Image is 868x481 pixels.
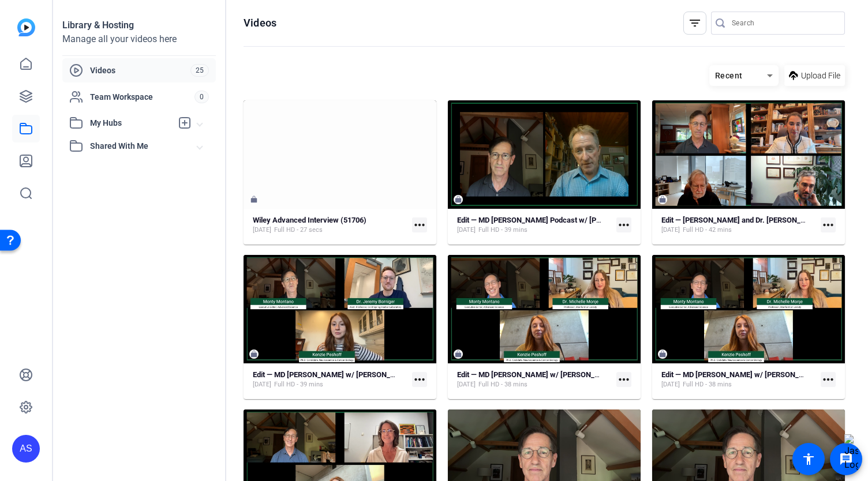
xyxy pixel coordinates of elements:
[253,370,407,389] a: Edit — MD [PERSON_NAME] w/ [PERSON_NAME][DATE]Full HD - 39 mins
[457,226,476,235] span: [DATE]
[253,216,407,235] a: Wiley Advanced Interview (51706)[DATE]Full HD - 27 secs
[412,217,427,232] mat-icon: more_horiz
[839,452,853,466] mat-icon: message
[802,452,815,466] mat-icon: accessibility
[661,370,816,389] a: Edit — MD [PERSON_NAME] w/ [PERSON_NAME] (Old Version)[DATE]Full HD - 38 mins
[253,226,271,235] span: [DATE]
[90,117,172,129] span: My Hubs
[90,140,197,152] span: Shared With Me
[62,18,216,32] div: Library & Hosting
[457,370,612,389] a: Edit — MD [PERSON_NAME] w/ [PERSON_NAME] (Final)[DATE]Full HD - 38 mins
[62,111,216,134] mat-expansion-panel-header: My Hubs
[715,71,743,80] span: Recent
[253,216,366,224] strong: Wiley Advanced Interview (51706)
[253,370,413,379] strong: Edit — MD [PERSON_NAME] w/ [PERSON_NAME]
[616,372,631,387] mat-icon: more_horiz
[478,226,527,235] span: Full HD - 39 mins
[457,370,641,379] strong: Edit — MD [PERSON_NAME] w/ [PERSON_NAME] (Final)
[801,70,840,82] span: Upload File
[253,380,271,389] span: [DATE]
[478,380,527,389] span: Full HD - 38 mins
[683,226,732,235] span: Full HD - 42 mins
[661,370,868,379] strong: Edit — MD [PERSON_NAME] w/ [PERSON_NAME] (Old Version)
[12,435,40,463] div: AS
[688,16,702,30] mat-icon: filter_list
[90,65,190,76] span: Videos
[274,226,323,235] span: Full HD - 27 secs
[62,134,216,157] mat-expansion-panel-header: Shared With Me
[661,380,680,389] span: [DATE]
[190,64,209,77] span: 25
[62,32,216,46] div: Manage all your videos here
[661,216,816,235] a: Edit — [PERSON_NAME] and Dr. [PERSON_NAME] (raw footage)[DATE]Full HD - 42 mins
[457,216,612,235] a: Edit — MD [PERSON_NAME] Podcast w/ [PERSON_NAME][DATE]Full HD - 39 mins
[661,226,680,235] span: [DATE]
[784,65,845,86] button: Upload File
[457,216,646,224] strong: Edit — MD [PERSON_NAME] Podcast w/ [PERSON_NAME]
[457,380,476,389] span: [DATE]
[821,217,836,232] mat-icon: more_horiz
[821,372,836,387] mat-icon: more_horiz
[90,91,194,103] span: Team Workspace
[412,372,427,387] mat-icon: more_horiz
[194,91,209,103] span: 0
[244,16,276,30] h1: Videos
[732,16,836,30] input: Search
[17,18,35,36] img: blue-gradient.svg
[616,217,631,232] mat-icon: more_horiz
[683,380,732,389] span: Full HD - 38 mins
[274,380,323,389] span: Full HD - 39 mins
